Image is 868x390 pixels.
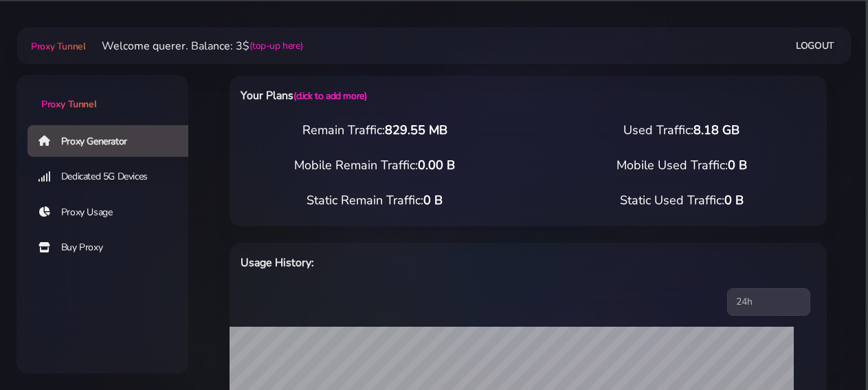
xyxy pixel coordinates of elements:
span: 0 B [423,192,443,208]
a: (top-up here) [249,39,302,53]
div: Static Remain Traffic: [221,191,528,210]
span: Proxy Tunnel [31,40,85,53]
a: Proxy Tunnel [16,75,188,111]
a: Dedicated 5G Devices [27,161,199,193]
a: (click to add more) [293,89,366,102]
span: 0 B [728,157,747,173]
span: Proxy Tunnel [41,98,96,111]
div: Used Traffic: [528,121,836,140]
iframe: Webchat Widget [801,323,851,373]
span: 829.55 MB [385,122,447,138]
span: 8.18 GB [693,122,739,138]
div: Remain Traffic: [221,121,528,140]
a: Proxy Usage [27,197,199,228]
a: Proxy Generator [27,125,199,157]
a: Buy Proxy [27,232,199,263]
div: Mobile Used Traffic: [528,156,836,175]
a: Logout [796,33,834,58]
h6: Your Plans [241,87,569,105]
span: 0.00 B [418,157,455,173]
div: Static Used Traffic: [528,191,836,210]
h6: Usage History: [241,254,569,272]
span: 0 B [724,192,744,208]
a: Proxy Tunnel [28,35,85,57]
div: Mobile Remain Traffic: [221,156,528,175]
li: Welcome querer. Balance: 3$ [85,38,302,54]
